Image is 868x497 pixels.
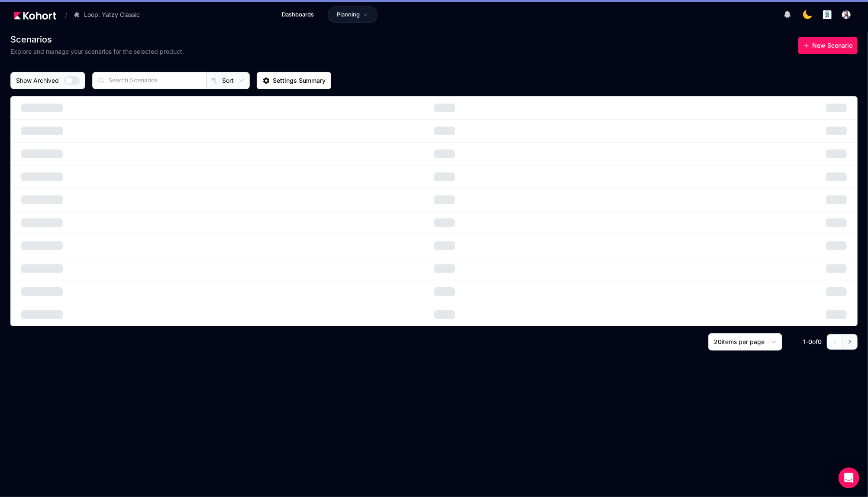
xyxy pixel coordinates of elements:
span: New Scenario [812,41,852,50]
button: Loop: Yatzy Classic [69,7,149,22]
span: items per page [722,338,765,345]
div: Open Intercom Messenger [839,468,859,488]
span: Show Archived [16,76,59,85]
span: 0 [808,338,812,345]
button: Settings Summary [257,72,331,89]
img: logo_logo_images_1_20240607072359498299_20240828135028712857.jpeg [823,10,832,19]
button: New Scenario [798,37,858,54]
span: 20 [714,338,722,345]
span: Planning [337,10,360,19]
span: of [812,338,818,345]
span: Scenarios [10,35,52,44]
span: Loop: Yatzy Classic [84,10,140,19]
span: Dashboards [282,10,314,19]
button: 20items per page [708,333,782,351]
span: Settings Summary [273,76,326,85]
span: 1 [803,338,806,345]
img: Kohort logo [14,12,56,19]
span: 0 [818,338,822,345]
a: Dashboards [273,6,323,23]
span: Sort [222,76,234,85]
input: Search Scenarios [93,72,206,88]
h3: Explore and manage your scenarios for the selected product. [10,47,184,56]
span: / [58,10,67,19]
span: - [806,338,808,345]
a: Planning [328,6,378,23]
